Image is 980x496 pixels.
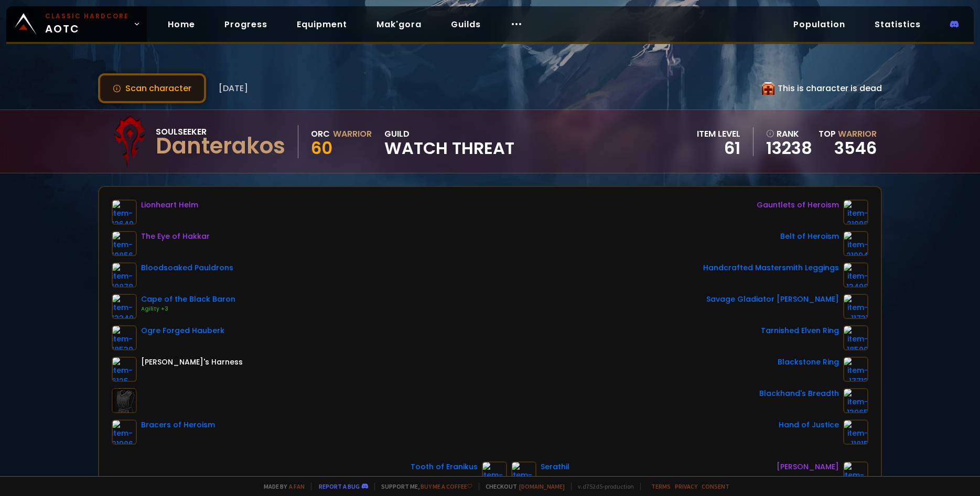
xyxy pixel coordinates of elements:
[257,482,305,490] span: Made by
[479,482,565,490] span: Checkout
[98,73,206,103] button: Scan character
[843,357,868,382] img: item-17713
[843,388,868,413] img: item-13965
[843,461,868,487] img: item-17069
[156,125,285,138] div: Soulseeker
[112,294,137,319] img: item-13340
[762,82,882,95] div: This is character is dead
[289,482,305,490] a: a fan
[706,294,839,305] div: Savage Gladiator [PERSON_NAME]
[374,482,472,490] span: Support me,
[141,305,235,313] div: Agility +3
[112,325,137,350] img: item-18530
[482,461,507,487] img: item-10837
[443,14,489,35] a: Guilds
[834,136,877,160] a: 3546
[141,420,215,431] div: Bracers of Heroism
[156,138,285,154] div: Danterakos
[697,140,740,156] div: 61
[541,461,569,472] div: Serathil
[384,127,514,156] div: guild
[761,325,839,336] div: Tarnished Elven Ring
[785,14,854,35] a: Population
[216,14,276,35] a: Progress
[651,482,671,490] a: Terms
[411,461,478,472] div: Tooth of Eranikus
[511,461,536,487] img: item-13015
[45,12,129,21] small: Classic Hardcore
[421,482,472,490] a: Buy me a coffee
[368,14,430,35] a: Mak'gora
[45,12,129,37] span: AOTC
[780,231,839,242] div: Belt of Heroism
[384,140,514,156] span: Watch Threat
[112,420,137,445] img: item-21996
[697,127,740,140] div: item level
[519,482,565,490] a: [DOMAIN_NAME]
[777,461,839,472] div: [PERSON_NAME]
[112,357,137,382] img: item-6125
[838,128,877,140] span: Warrior
[819,127,877,140] div: Top
[319,482,360,490] a: Report a bug
[766,127,812,140] div: rank
[141,357,243,368] div: [PERSON_NAME]'s Harness
[141,231,210,242] div: The Eye of Hakkar
[333,127,372,140] div: Warrior
[843,420,868,445] img: item-11815
[843,262,868,288] img: item-13498
[141,262,233,273] div: Bloodsoaked Pauldrons
[141,294,235,305] div: Cape of the Black Baron
[703,262,839,273] div: Handcrafted Mastersmith Leggings
[112,231,137,256] img: item-19856
[571,482,634,490] span: v. d752d5 - production
[311,127,330,140] div: Orc
[675,482,697,490] a: Privacy
[141,200,198,211] div: Lionheart Helm
[779,420,839,431] div: Hand of Justice
[866,14,929,35] a: Statistics
[141,325,224,336] div: Ogre Forged Hauberk
[843,200,868,225] img: item-21998
[766,140,812,156] a: 13238
[6,6,147,42] a: Classic HardcoreAOTC
[159,14,203,35] a: Home
[702,482,729,490] a: Consent
[843,325,868,350] img: item-18500
[311,136,332,160] span: 60
[843,294,868,319] img: item-11731
[778,357,839,368] div: Blackstone Ring
[843,231,868,256] img: item-21994
[288,14,356,35] a: Equipment
[757,200,839,211] div: Gauntlets of Heroism
[219,82,248,95] span: [DATE]
[112,200,137,225] img: item-12640
[759,388,839,399] div: Blackhand's Breadth
[112,262,137,288] img: item-19878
